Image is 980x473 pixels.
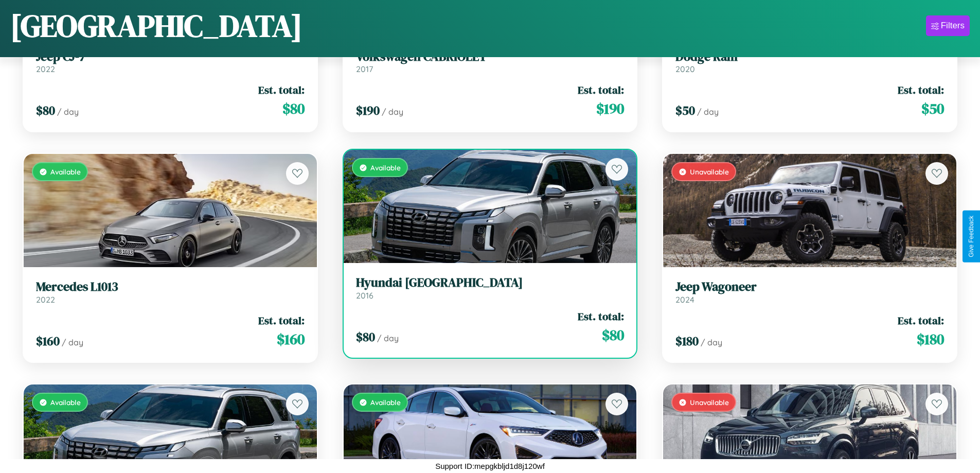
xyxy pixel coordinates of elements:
span: Unavailable [690,167,729,176]
span: 2022 [36,294,55,305]
span: Est. total: [578,309,624,324]
span: / day [697,107,719,117]
span: Est. total: [898,313,944,328]
span: / day [57,107,79,117]
span: Available [50,398,81,407]
span: Est. total: [578,82,624,97]
span: $ 80 [356,328,375,345]
a: Jeep Wagoneer2024 [675,279,944,305]
a: Volkswagen CABRIOLET2017 [356,49,625,75]
span: 2017 [356,64,373,74]
span: Est. total: [258,82,305,97]
p: Support ID: mepgkbljd1d8j120wf [435,459,545,473]
span: 2016 [356,290,373,301]
span: $ 160 [36,332,60,349]
a: Hyundai [GEOGRAPHIC_DATA]2016 [356,275,625,301]
span: $ 160 [277,329,305,349]
span: 2022 [36,64,55,74]
span: Available [370,398,401,407]
span: $ 80 [36,102,55,119]
span: $ 190 [356,102,380,119]
a: Dodge Ram2020 [675,49,944,75]
span: / day [62,337,83,347]
span: $ 190 [596,98,624,119]
a: Jeep CJ-72022 [36,49,305,75]
span: $ 180 [917,329,944,349]
span: $ 80 [602,325,624,345]
a: Mercedes L10132022 [36,279,305,305]
span: / day [701,337,722,347]
span: Est. total: [898,82,944,97]
span: / day [377,333,399,343]
span: / day [382,107,403,117]
span: $ 50 [675,102,695,119]
span: Est. total: [258,313,305,328]
button: Filters [926,15,970,36]
span: Unavailable [690,398,729,407]
span: Available [370,163,401,172]
span: 2020 [675,64,695,74]
span: $ 50 [921,98,944,119]
h1: [GEOGRAPHIC_DATA] [10,5,302,47]
span: $ 80 [282,98,305,119]
h3: Hyundai [GEOGRAPHIC_DATA] [356,275,625,290]
h3: Mercedes L1013 [36,279,305,294]
div: Give Feedback [968,216,975,257]
span: $ 180 [675,332,699,349]
span: 2024 [675,294,694,305]
h3: Jeep Wagoneer [675,279,944,294]
div: Filters [941,21,965,31]
span: Available [50,167,81,176]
